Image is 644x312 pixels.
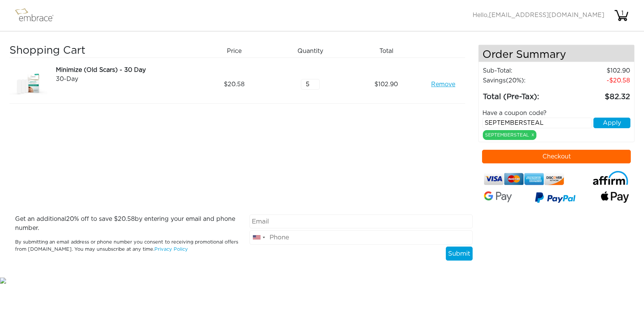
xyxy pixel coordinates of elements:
span: Hello, [473,12,604,18]
img: logo.png [13,6,62,25]
span: 102.90 [374,80,398,89]
td: 102.90 [564,66,630,76]
span: 20.58 [118,216,135,222]
span: (20%) [506,78,524,84]
h4: Order Summary [479,45,634,62]
img: credit-cards.png [484,171,564,188]
div: Minimize (Old Scars) - 30 Day [56,65,194,75]
img: Google-Pay-Logo.svg [484,191,512,202]
div: Have a coupon code? [477,109,636,118]
td: Savings : [482,76,564,85]
td: 20.58 [564,76,630,85]
span: 20 [66,216,74,222]
div: United States: +1 [250,231,267,244]
td: 82.32 [564,85,630,103]
img: affirm-logo.svg [592,171,629,185]
button: Submit [446,247,473,261]
h3: Shopping Cart [9,45,194,57]
a: Privacy Policy [154,247,188,252]
span: 20.58 [224,80,245,89]
td: Total (Pre-Tax): [482,85,564,103]
td: Sub-Total: [482,66,564,76]
div: Price [199,45,275,57]
span: Quantity [297,47,323,56]
img: dfa70dfa-8e49-11e7-8b1f-02e45ca4b85b.jpeg [9,65,47,103]
div: 30-Day [56,75,194,84]
a: Remove [431,80,455,89]
button: Checkout [482,150,631,163]
span: [EMAIL_ADDRESS][DOMAIN_NAME] [489,12,604,18]
p: By submitting an email address or phone number you consent to receiving promotional offers from [... [15,239,238,253]
div: 1 [615,9,630,18]
a: 1 [614,12,629,18]
div: SEPTEMBERSTEAL [483,130,536,140]
a: x [532,131,534,138]
p: Get an additional % off to save $ by entering your email and phone number. [15,214,238,233]
img: paypal-v3.png [535,190,576,206]
div: Total [351,45,427,57]
input: Phone [250,230,473,245]
img: cart [614,8,629,23]
button: Apply [593,118,630,128]
img: fullApplePay.png [601,191,629,203]
input: Email [250,214,473,229]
